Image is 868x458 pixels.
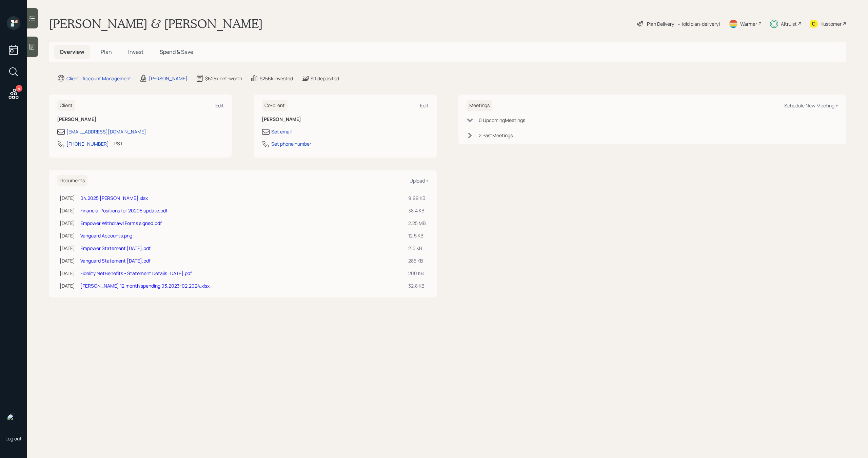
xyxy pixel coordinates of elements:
[408,257,426,264] div: 285 KB
[57,100,75,111] h6: Client
[80,245,151,251] a: Empower Statement [DATE].pdf
[80,257,151,264] a: Vanguard Statement [DATE].pdf
[149,75,188,82] div: [PERSON_NAME]
[271,140,311,147] div: Set phone number
[215,102,224,109] div: Edit
[60,207,75,214] div: [DATE]
[80,283,210,289] a: [PERSON_NAME] 12 month spending 03.2023-02.2024.xlsx
[408,270,426,277] div: 200 KB
[311,75,339,82] div: $0 deposited
[784,102,838,109] div: Schedule New Meeting +
[60,245,75,252] div: [DATE]
[66,140,109,147] div: [PHONE_NUMBER]
[60,194,75,202] div: [DATE]
[410,178,429,184] div: Upload +
[260,75,293,82] div: $256k invested
[80,270,192,276] a: Fidelity NetBenefits - Statement Details [DATE].pdf
[408,194,426,202] div: 9.99 KB
[60,48,84,56] span: Overview
[271,128,292,135] div: Set email
[205,75,242,82] div: $625k net-worth
[262,117,429,122] h6: [PERSON_NAME]
[60,282,75,289] div: [DATE]
[66,75,131,82] div: Client · Account Management
[80,220,162,226] a: Empower Withdrawl Forms signed.pdf
[821,20,842,27] div: Kustomer
[66,128,146,135] div: [EMAIL_ADDRESS][DOMAIN_NAME]
[408,282,426,289] div: 32.8 KB
[80,195,148,201] a: 04.2025 [PERSON_NAME].xlsx
[128,48,143,56] span: Invest
[57,175,87,186] h6: Documents
[49,16,263,31] h1: [PERSON_NAME] & [PERSON_NAME]
[262,100,288,111] h6: Co-client
[408,245,426,252] div: 215 KB
[408,220,426,227] div: 2.25 MB
[740,20,757,27] div: Warmer
[781,20,797,27] div: Altruist
[80,207,167,214] a: Financial Positions for 20205 update.pdf
[420,102,429,109] div: Edit
[7,414,20,427] img: michael-russo-headshot.png
[60,270,75,277] div: [DATE]
[60,220,75,227] div: [DATE]
[677,20,721,27] div: • (old plan-delivery)
[60,257,75,264] div: [DATE]
[60,232,75,239] div: [DATE]
[467,100,492,111] h6: Meetings
[408,232,426,239] div: 12.5 KB
[479,132,513,139] div: 2 Past Meeting s
[16,85,22,92] div: 4
[408,207,426,214] div: 38.4 KB
[647,20,674,27] div: Plan Delivery
[160,48,193,56] span: Spend & Save
[101,48,112,56] span: Plan
[479,117,525,124] div: 0 Upcoming Meeting s
[114,140,123,147] div: PST
[80,232,132,239] a: Vanguard Accounts.png
[57,117,224,122] h6: [PERSON_NAME]
[5,435,22,442] div: Log out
